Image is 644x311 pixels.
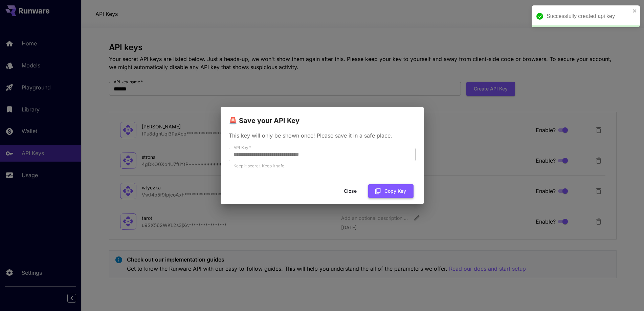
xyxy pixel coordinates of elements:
p: This key will only be shown once! Please save it in a safe place. [229,131,416,140]
button: close [632,8,637,14]
h2: 🚨 Save your API Key [221,107,424,126]
p: Keep it secret. Keep it safe. [234,163,411,169]
button: Close [335,184,365,198]
div: Successfully created api key [547,12,630,20]
button: Copy Key [368,184,414,198]
label: API Key [234,145,251,150]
